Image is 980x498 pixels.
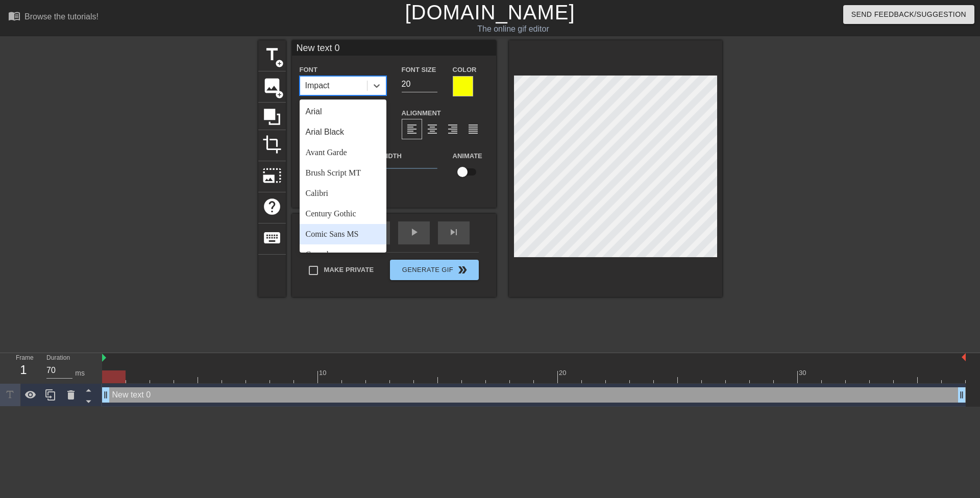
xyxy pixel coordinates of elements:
[402,108,441,118] label: Alignment
[406,123,418,135] span: format_align_left
[46,355,70,361] label: Duration
[300,142,386,163] div: Avant Garde
[262,76,282,95] span: image
[262,166,282,185] span: photo_size_select_large
[426,123,438,135] span: format_align_center
[300,244,386,265] div: Consolas
[447,123,459,135] span: format_align_right
[300,65,317,75] label: Font
[851,8,966,21] span: Send Feedback/Suggestion
[324,265,374,275] span: Make Private
[456,264,469,276] span: double_arrow
[262,135,282,154] span: crop
[957,390,967,400] span: drag_handle
[402,65,436,75] label: Font Size
[559,368,568,378] div: 20
[405,1,575,23] a: [DOMAIN_NAME]
[843,5,974,24] button: Send Feedback/Suggestion
[467,123,479,135] span: format_align_justify
[799,368,808,378] div: 30
[300,122,386,142] div: Arial Black
[262,228,282,247] span: keyboard
[408,226,420,238] span: play_arrow
[24,12,99,21] div: Browse the tutorials!
[262,45,282,64] span: title
[8,10,99,26] a: Browse the tutorials!
[300,224,386,244] div: Comic Sans MS
[16,361,31,379] div: 1
[453,151,482,161] label: Animate
[300,183,386,204] div: Calibri
[101,390,111,400] span: drag_handle
[8,353,39,383] div: Frame
[962,353,966,361] img: bound-end.png
[262,197,282,216] span: help
[394,264,474,276] span: Generate Gif
[305,80,330,92] div: Impact
[8,10,20,22] span: menu_book
[390,260,478,280] button: Generate Gif
[448,226,460,238] span: skip_next
[319,368,328,378] div: 10
[300,102,386,122] div: Arial
[332,23,695,35] div: The online gif editor
[300,163,386,183] div: Brush Script MT
[275,59,284,68] span: add_circle
[275,90,284,99] span: add_circle
[75,368,85,379] div: ms
[300,204,386,224] div: Century Gothic
[453,65,477,75] label: Color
